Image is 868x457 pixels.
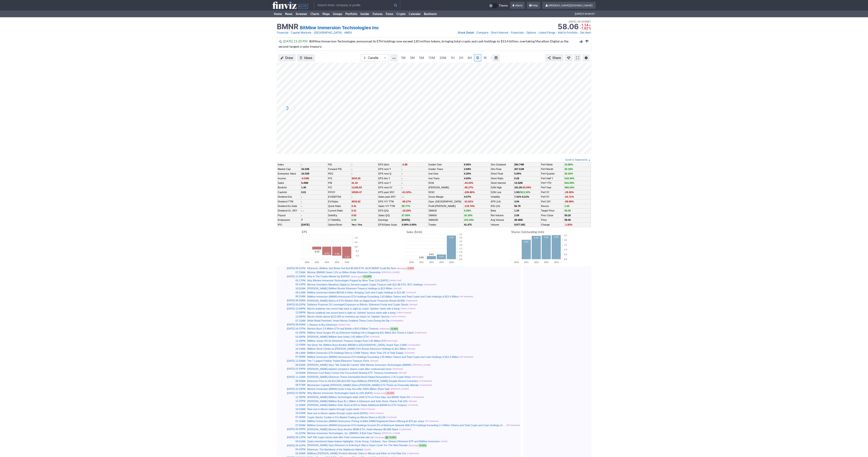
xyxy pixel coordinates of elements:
[464,200,473,203] span: -51.81%
[565,186,574,189] span: 469.24%
[490,199,514,204] td: ATR (14)
[514,172,521,175] a: 5.05%
[514,182,523,184] b: 13.52M
[428,162,463,167] td: Insider Own
[285,56,293,60] span: Draw
[482,54,489,61] a: W
[301,209,303,212] small: - -
[307,364,411,366] a: [PERSON_NAME] Says "We Gotta Be Careful" With Bitmine Immersion Technologies (BMNR)
[352,191,362,194] span: 10530.47
[548,4,593,7] span: [PERSON_NAME][DOMAIN_NAME]
[490,162,514,167] td: Shs Outstand
[575,10,595,17] span: [DATE] 9:50 AM ET
[541,162,564,167] td: Perf Week
[331,10,344,17] a: Groups
[307,315,390,318] a: Bitcoin climbs above $122,000 as investors pin hopes on 'Uptober' bounce
[352,163,352,166] b: -
[402,191,411,194] span: -61.02%
[378,185,401,190] td: EPS next 5Y
[565,191,574,194] span: -29.36%
[378,167,401,171] td: EPS next Y
[327,190,351,194] td: P/FCF
[565,209,571,212] a: 60.00
[307,452,406,455] a: BitMines [PERSON_NAME] Predicts Monster Gains in Bitcoin and Ether on Fed Rate Cut
[539,31,555,34] span: Latest Filings
[283,10,294,17] a: News
[589,26,591,30] span: %
[289,30,290,35] span: •
[457,54,465,61] a: 2H
[541,195,564,199] td: Perf 5Y
[378,172,401,176] td: EPS next Q
[491,56,494,60] span: M
[277,264,432,266] img: nic2x2.gif
[278,54,296,61] button: Draw
[580,26,588,30] span: -1.92
[545,54,563,61] button: Share
[327,204,351,209] td: Quick Ratio
[541,176,564,181] td: Perf Half Y
[384,10,395,17] a: Forex
[484,56,487,60] span: W
[565,182,574,184] span: 644.39%
[327,167,351,171] td: Forward P/E
[499,3,508,8] span: Theme
[301,186,306,189] b: 1.40
[307,356,459,358] a: BitMine Immersion (BMNR) Announces ETH Holdings Exceeding 2.65 Million Tokens and Total Crypto an...
[327,209,351,213] td: Current Ratio
[307,428,398,431] a: [PERSON_NAME] Bitmine Buys Another $69M ETH, Holds Massive $8.66B Stack
[352,168,352,170] b: -
[277,162,301,167] td: Index
[359,10,371,17] a: Insider
[277,185,301,190] td: Book/sh
[307,448,363,451] a: Ethereum: The Backbone of the Stablecoin Market
[428,185,463,190] td: [PERSON_NAME]
[426,54,437,61] a: 15M
[467,56,472,60] span: 4H
[301,168,309,170] b: 16.53B
[361,54,389,61] button: Chart Type
[301,205,302,207] b: -
[464,168,471,170] b: 2.68%
[321,10,331,17] a: Maps
[307,307,400,310] a: Bitcoin suddenly has record high back in sight as crypto 'Uptober' starts with a bang
[395,10,407,17] a: Crypto
[327,218,351,222] td: LT Debt/Eq
[428,199,463,204] td: Oper. [GEOGRAPHIC_DATA]
[437,54,448,61] a: 30M
[490,195,514,199] td: Volatility
[378,223,398,226] a: EPS/Sales Surpr.
[277,23,298,30] h1: BMNR
[541,185,564,190] td: Perf Year
[558,30,578,35] a: Add to Portfolio
[464,191,475,194] span: -226.86%
[277,181,301,185] td: Sales
[402,219,410,221] a: [DATE]
[352,177,361,180] span: 3033.55
[352,209,356,212] span: 0.41
[301,182,308,184] b: 5.45M
[283,39,309,43] span: [DATE] 11:20 PM
[277,204,301,209] td: Dividend Ex-Date
[417,54,426,61] a: 5M
[327,172,351,176] td: PEG
[277,176,301,181] td: Income
[307,444,408,447] a: [PERSON_NAME] Says Ethereum Is Entering A 'Macro Super Cycle' For The Next Decade
[314,2,400,9] input: Search ticker, company or profile
[307,436,374,439] a: S&P 500 crypto stocks tank after Feds controversial rate cut
[428,195,463,199] td: Gross Margin
[522,186,531,189] span: -63.94%
[514,191,530,194] b: 1.93
[307,299,405,302] a: [PERSON_NAME] Warns of ETH Dilution Risk as Digital Asset Treasuries Reach $135B
[307,420,424,423] a: BitMine Immersion (BMNR) Announces Pricing of $365.24MM Registered Direct Offering At $70 per share
[428,172,463,176] td: Inst Own
[307,380,418,382] a: Ethereum Price to Hit $12,000-$15,000 Says BitMines [PERSON_NAME] Despite Recent Correction
[277,213,301,218] td: Payout
[378,190,401,194] td: EPS past 3/5Y
[541,213,564,218] td: Prev Close
[488,3,508,8] a: Theme
[569,20,591,24] span: [DATE] 09:50AM ET
[509,30,510,35] span: •
[312,30,313,35] span: •
[277,209,301,213] td: Dividend Gr. 3/5Y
